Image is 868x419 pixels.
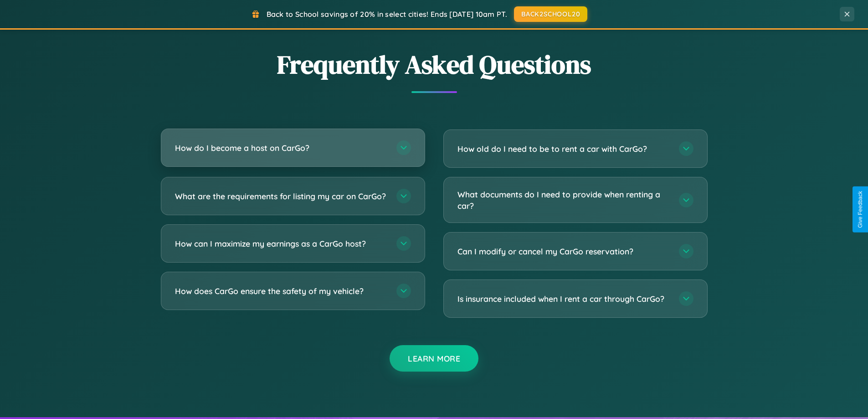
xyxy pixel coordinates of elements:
[457,293,670,305] h3: Is insurance included when I rent a car through CarGo?
[457,143,670,155] h3: How old do I need to be to rent a car with CarGo?
[161,47,708,82] h2: Frequently Asked Questions
[175,285,387,297] h3: How does CarGo ensure the safety of my vehicle?
[457,246,670,257] h3: Can I modify or cancel my CarGo reservation?
[175,191,387,202] h3: What are the requirements for listing my car on CarGo?
[457,189,670,211] h3: What documents do I need to provide when renting a car?
[267,10,507,19] span: Back to School savings of 20% in select cities! Ends [DATE] 10am PT.
[175,142,387,154] h3: How do I become a host on CarGo?
[175,238,387,249] h3: How can I maximize my earnings as a CarGo host?
[514,6,587,22] button: BACK2SCHOOL20
[390,345,478,372] button: Learn More
[857,191,863,228] div: Give Feedback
